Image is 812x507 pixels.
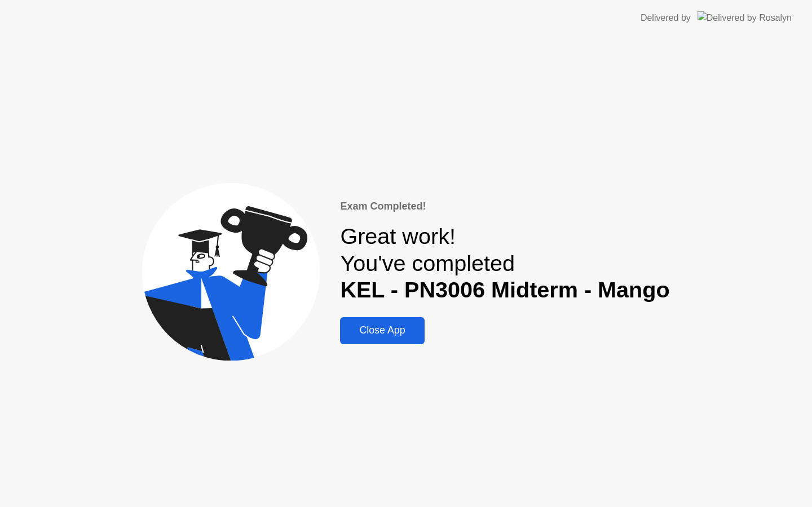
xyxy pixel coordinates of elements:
[340,223,669,304] div: Great work! You've completed
[340,317,424,344] button: Close App
[340,277,669,302] b: KEL - PN3006 Midterm - Mango
[343,324,421,336] div: Close App
[641,11,691,25] div: Delivered by
[698,11,792,24] img: Delivered by Rosalyn
[340,199,669,214] div: Exam Completed!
